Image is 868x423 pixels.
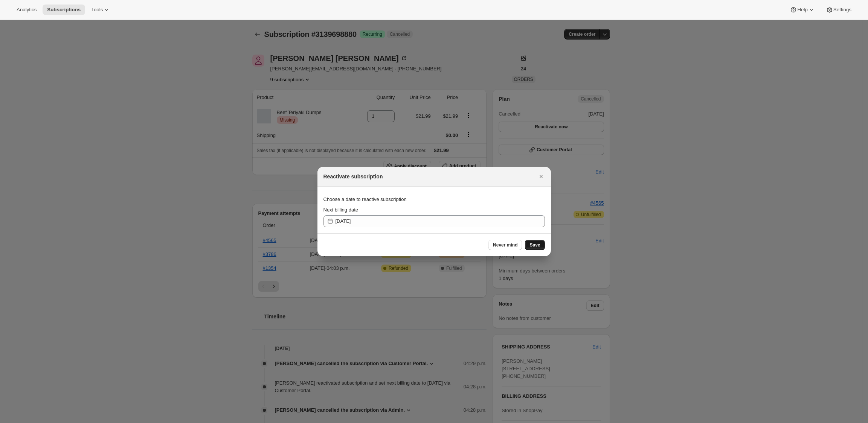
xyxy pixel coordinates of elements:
div: Choose a date to reactive subscription [323,193,545,206]
button: Analytics [12,5,41,15]
button: Close [536,171,546,182]
button: Tools [87,5,115,15]
span: Next billing date [323,207,358,213]
span: Analytics [17,7,37,13]
span: Tools [91,7,103,13]
button: Settings [821,5,856,15]
button: Never mind [488,240,522,250]
button: Subscriptions [43,5,85,15]
span: Save [529,242,540,248]
button: Save [525,240,545,250]
span: Subscriptions [47,7,81,13]
span: Help [797,7,807,13]
span: Settings [833,7,851,13]
button: Help [785,5,819,15]
span: Never mind [493,242,517,248]
h2: Reactivate subscription [323,173,383,180]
